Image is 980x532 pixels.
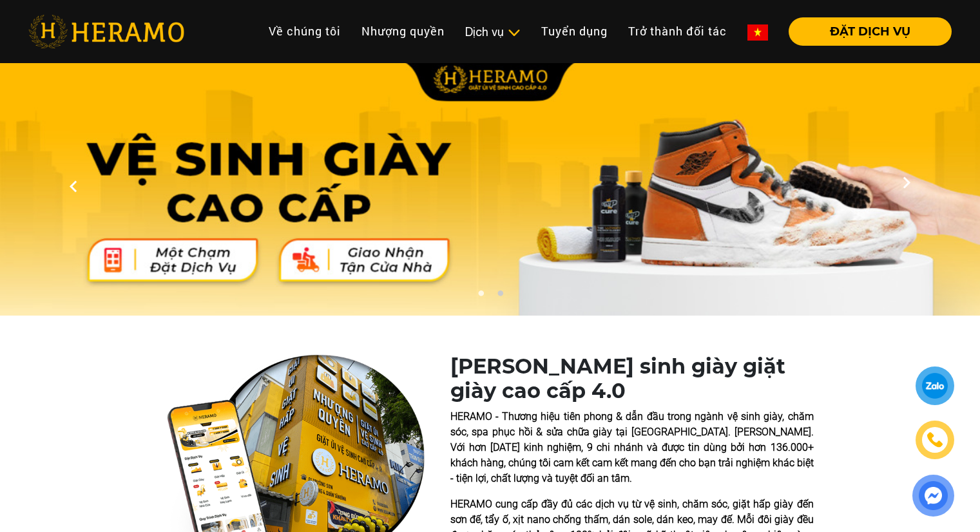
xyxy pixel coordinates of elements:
[927,432,943,448] img: phone-icon
[474,290,487,303] button: 1
[351,17,455,45] a: Nhượng quyền
[747,24,768,41] img: vn-flag.png
[778,26,952,37] a: ĐẶT DỊCH VỤ
[258,17,351,45] a: Về chúng tôi
[531,17,618,45] a: Tuyển dụng
[916,421,954,459] a: phone-icon
[450,354,814,404] h1: [PERSON_NAME] sinh giày giặt giày cao cấp 4.0
[618,17,737,45] a: Trở thành đối tác
[494,290,506,303] button: 2
[450,409,814,486] p: HERAMO - Thương hiệu tiên phong & dẫn đầu trong ngành vệ sinh giày, chăm sóc, spa phục hồi & sửa ...
[465,23,521,41] div: Dịch vụ
[507,26,521,39] img: subToggleIcon
[789,17,952,46] button: ĐẶT DỊCH VỤ
[28,15,184,48] img: heramo-logo.png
